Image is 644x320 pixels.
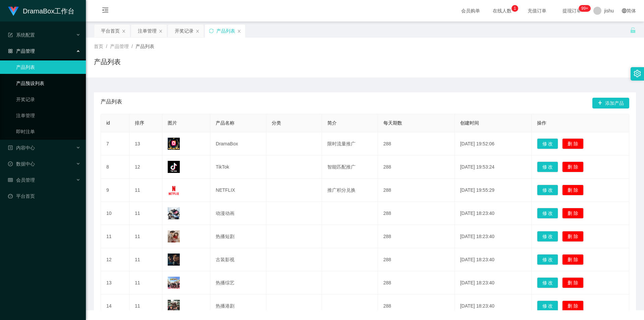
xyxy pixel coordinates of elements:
[512,5,518,12] sup: 1
[16,125,80,138] a: 即时注单
[562,138,584,149] button: 删 除
[94,57,121,67] h1: 产品列表
[562,208,584,219] button: 删 除
[91,295,639,302] div: 2021
[537,231,558,242] button: 修 改
[129,179,162,202] td: 11
[622,8,627,13] i: 图标: global
[562,254,584,265] button: 删 除
[455,179,532,202] td: [DATE] 19:55:29
[455,271,532,294] td: [DATE] 18:23:40
[101,248,129,271] td: 12
[209,29,214,33] i: 图标: sync
[175,25,194,37] div: 开奖记录
[537,120,546,126] span: 操作
[537,138,558,149] button: 修 改
[216,120,234,126] span: 产品名称
[168,138,180,150] img: 68d606f79f162.jpg
[455,225,532,248] td: [DATE] 18:23:40
[106,44,107,49] span: /
[562,277,584,288] button: 删 除
[8,189,80,203] a: 图标: dashboard平台首页
[168,277,180,289] img: 68d60fc95768e.jpeg
[16,93,80,106] a: 开奖记录
[322,179,378,202] td: 推广积分兑换
[94,0,117,22] i: 图标: menu-fold
[562,185,584,195] button: 删 除
[537,208,558,219] button: 修 改
[592,98,629,108] button: 图标: plus添加产品
[378,294,455,318] td: 288
[630,27,636,33] i: 图标: unlock
[101,179,129,202] td: 9
[16,109,80,122] a: 注单管理
[159,29,163,33] i: 图标: close
[537,185,558,195] button: 修 改
[168,207,180,219] img: 68d60f2ada85e.jpeg
[101,271,129,294] td: 13
[101,98,122,108] span: 产品列表
[129,294,162,318] td: 11
[634,70,641,77] i: 图标: setting
[138,25,157,37] div: 注单管理
[524,8,550,13] span: 充值订单
[210,202,266,225] td: 动漫动画
[131,44,133,49] span: /
[562,162,584,172] button: 删 除
[168,184,180,196] img: 68d55024c169e.jpg
[8,48,35,54] span: 产品管理
[101,225,129,248] td: 11
[562,301,584,311] button: 删 除
[101,155,129,179] td: 8
[537,162,558,172] button: 修 改
[101,202,129,225] td: 10
[210,248,266,271] td: 古装影视
[122,29,126,33] i: 图标: close
[8,7,19,16] img: logo.9652507e.png
[537,301,558,311] button: 修 改
[378,248,455,271] td: 288
[8,161,35,167] span: 数据中心
[489,8,515,13] span: 在线人数
[378,225,455,248] td: 288
[210,132,266,155] td: DramaBox
[129,202,162,225] td: 11
[8,178,13,182] i: 图标: table
[110,44,129,49] span: 产品管理
[23,0,74,22] h1: DramaBox工作台
[210,294,266,318] td: 热播港剧
[237,29,241,33] i: 图标: close
[455,155,532,179] td: [DATE] 19:53:24
[514,5,516,12] p: 1
[378,179,455,202] td: 288
[106,120,110,126] span: id
[537,277,558,288] button: 修 改
[8,177,35,183] span: 会员管理
[322,132,378,155] td: 限时流量推广
[378,271,455,294] td: 288
[8,8,74,13] a: DramaBox工作台
[101,25,120,37] div: 平台首页
[8,162,13,166] i: 图标: check-circle-o
[16,77,80,90] a: 产品预设列表
[16,60,80,74] a: 产品列表
[168,120,177,126] span: 图片
[129,132,162,155] td: 13
[168,300,180,312] img: 68d60feb8bbbc.jpg
[210,155,266,179] td: TikTok
[378,202,455,225] td: 288
[168,161,180,173] img: 68d5500409e23.jpg
[168,230,180,242] img: 68d555f367cff.jpeg
[579,5,591,12] sup: 334
[8,145,35,150] span: 内容中心
[129,271,162,294] td: 11
[455,202,532,225] td: [DATE] 18:23:40
[135,120,144,126] span: 排序
[272,120,281,126] span: 分类
[8,145,13,150] i: 图标: profile
[559,8,585,13] span: 提现订单
[8,33,13,37] i: 图标: form
[455,294,532,318] td: [DATE] 18:23:40
[101,132,129,155] td: 7
[101,294,129,318] td: 14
